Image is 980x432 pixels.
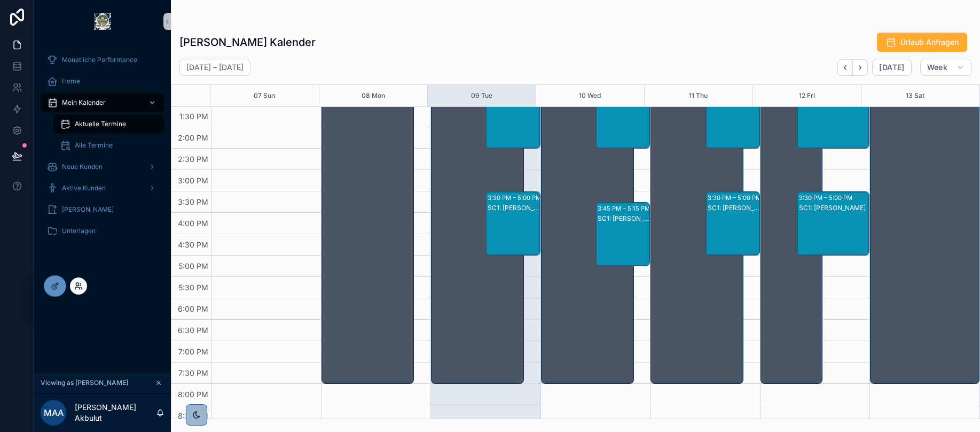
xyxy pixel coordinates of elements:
div: scrollable content [34,43,171,254]
a: Monatliche Performance [41,50,164,70]
div: 1:00 PM – 2:30 PM✅ SC1: [PERSON_NAME] [486,85,539,148]
span: 7:00 PM [176,347,211,356]
button: 10 Wed [579,85,601,106]
span: Aktuelle Termine [75,120,126,128]
button: 12 Fri [799,85,815,106]
span: Mein Kalender [62,98,106,107]
span: [PERSON_NAME] [62,205,114,214]
span: Alle Termine [75,141,113,150]
div: 3:30 PM – 5:00 PM [488,192,544,203]
a: Aktuelle Termine [53,114,164,134]
div: 3:30 PM – 5:00 PMSC1: [PERSON_NAME] [706,192,759,255]
div: SC1: [PERSON_NAME] [598,214,649,223]
a: Unterlagen [41,221,164,241]
a: Home [41,72,164,91]
span: 5:00 PM [176,261,211,271]
button: Next [853,59,868,76]
span: 6:00 PM [175,304,211,313]
div: 3:30 PM – 5:00 PM [708,192,764,203]
span: 1:30 PM [177,112,211,121]
span: 6:30 PM [175,326,211,335]
span: 4:30 PM [175,240,211,249]
div: 3:30 PM – 5:00 PMSC1: [PERSON_NAME] [486,192,539,255]
button: 08 Mon [362,85,385,106]
span: Aktive Kunden [62,184,106,192]
div: 1:00 PM – 2:30 PMSC1: WEG JR [PERSON_NAME] [797,85,869,148]
h2: [DATE] – [DATE] [186,62,244,73]
div: 3:45 PM – 5:15 PMSC1: [PERSON_NAME] [596,203,649,266]
button: Back [837,59,853,76]
span: Viewing as [PERSON_NAME] [41,379,128,387]
span: 7:30 PM [176,368,211,377]
div: SC1: [PERSON_NAME] [488,204,539,212]
span: Unterlagen [62,227,96,235]
div: 1:00 PM – 2:30 PMSC1: [PERSON_NAME] [596,85,649,148]
h1: [PERSON_NAME] Kalender [179,35,316,50]
button: 11 Thu [689,85,708,106]
span: 8:00 PM [175,390,211,399]
button: 07 Sun [254,85,275,106]
span: 5:30 PM [176,283,211,292]
span: 3:30 PM [175,197,211,206]
div: SC1: [PERSON_NAME] [708,204,759,212]
p: [PERSON_NAME] Akbulut [75,402,156,423]
div: 3:30 PM – 5:00 PMSC1: [PERSON_NAME] [797,192,869,255]
button: [DATE] [872,59,911,76]
div: 1:00 PM – 2:30 PMSC1: [PERSON_NAME] [706,85,759,148]
div: 3:45 PM – 5:15 PM [598,203,653,214]
span: Home [62,77,80,86]
a: Neue Kunden [41,157,164,176]
span: 4:00 PM [175,219,211,228]
button: Week [920,59,971,76]
span: 2:30 PM [175,155,211,164]
button: Urlaub Anfragen [877,33,967,52]
a: Mein Kalender [41,93,164,112]
span: MAA [44,406,64,419]
a: Aktive Kunden [41,179,164,198]
span: 8:30 PM [175,411,211,420]
span: Monatliche Performance [62,56,137,64]
img: App logo [94,13,111,30]
a: Alle Termine [53,136,164,155]
span: 2:00 PM [175,133,211,142]
button: 09 Tue [471,85,492,106]
a: [PERSON_NAME] [41,200,164,219]
span: 3:00 PM [175,176,211,185]
div: SC1: [PERSON_NAME] [799,204,868,212]
span: [DATE] [879,63,904,72]
div: 3:30 PM – 5:00 PM [799,192,855,203]
span: Urlaub Anfragen [900,37,959,48]
span: Neue Kunden [62,163,103,171]
button: 13 Sat [906,85,924,106]
span: Week [927,63,947,72]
